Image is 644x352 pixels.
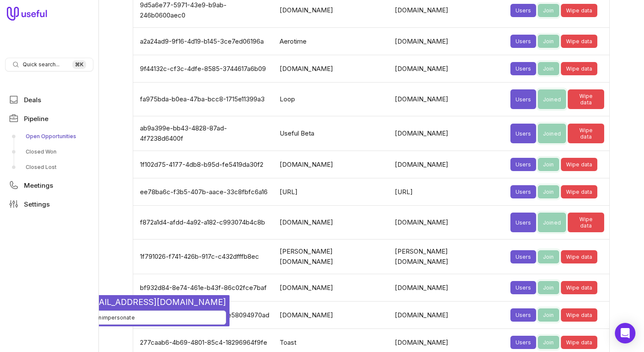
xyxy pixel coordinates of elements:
td: 1f102d75-4177-4db8-b95d-fe5419da30f2 [133,151,274,178]
button: Users [510,308,536,322]
button: Join [538,281,559,294]
button: Wipe data [568,124,604,143]
td: fa975bda-b0ea-47ba-bcc8-1715e11399a3 [133,83,274,116]
button: Users [510,336,536,349]
td: bf932d84-8e74-461e-b43f-86c02fce7baf [133,274,274,302]
kbd: ⌘ K [72,60,86,69]
td: [DOMAIN_NAME] [390,274,505,302]
td: a2a24ad9-9f16-4d19-b145-3ce7ed06196a [133,28,274,55]
button: Users [510,158,536,171]
td: [DOMAIN_NAME] [274,151,390,178]
button: Unimpersonate [3,311,226,325]
a: Deals [5,92,93,107]
a: Open Opportunities [5,130,93,143]
button: Users [510,213,536,232]
td: [PERSON_NAME][DOMAIN_NAME] [390,240,505,274]
button: Wipe data [561,4,598,17]
button: Wipe data [561,250,598,263]
td: [DOMAIN_NAME] [390,116,505,151]
button: Wipe data [568,89,604,109]
td: Useful Beta [274,116,390,151]
span: Settings [24,201,50,207]
button: Users [510,35,536,48]
button: Joined [538,124,566,143]
div: Pipeline submenu [5,130,93,174]
button: Users [510,250,536,263]
span: Pipeline [24,115,48,122]
td: [DOMAIN_NAME] [390,83,505,116]
button: Users [510,281,536,294]
td: ab9a399e-bb43-4828-87ad-4f7238d6400f [133,116,274,151]
button: Wipe data [561,35,598,48]
td: [PERSON_NAME][DOMAIN_NAME] [274,240,390,274]
td: [URL] [390,178,505,206]
button: Joined [538,213,566,232]
button: Join [538,336,559,349]
td: [DOMAIN_NAME] [274,206,390,240]
button: Join [538,4,559,17]
button: Join [538,62,559,75]
button: Join [538,185,559,198]
span: Meetings [24,182,53,189]
td: Loop [274,83,390,116]
td: [URL] [274,178,390,206]
button: Wipe data [568,213,604,232]
td: [DOMAIN_NAME] [390,302,505,329]
td: ee78ba6c-f3b5-407b-aace-33c8fbfc6a16 [133,178,274,206]
button: Users [510,124,536,143]
a: Closed Lost [5,160,93,174]
button: Wipe data [561,62,598,75]
button: Users [510,4,536,17]
a: Settings [5,196,93,212]
td: [DOMAIN_NAME] [274,302,390,329]
button: Join [538,250,559,263]
td: [DOMAIN_NAME] [274,274,390,302]
div: Open Intercom Messenger [615,323,635,343]
button: Joined [538,89,566,109]
a: Closed Won [5,145,93,159]
td: [DOMAIN_NAME] [390,151,505,178]
a: Pipeline [5,111,93,126]
button: Join [538,35,559,48]
td: [DOMAIN_NAME] [390,206,505,240]
button: Users [510,185,536,198]
button: Wipe data [561,308,598,322]
button: Users [510,89,536,109]
button: Users [510,62,536,75]
button: Wipe data [561,158,598,171]
td: f872a1d4-afdd-4a92-a182-c993074b4c8b [133,206,274,240]
button: Join [538,158,559,171]
td: 1f791026-f741-426b-917c-c432dfffb8ec [133,240,274,274]
button: Wipe data [561,281,598,294]
span: Deals [24,97,41,103]
td: [DOMAIN_NAME] [274,55,390,83]
td: 9f44132c-cf3c-4dfe-8585-3744617a6b09 [133,55,274,83]
button: Wipe data [561,185,598,198]
a: Meetings [5,177,93,193]
span: 🥸 [PERSON_NAME][EMAIL_ADDRESS][DOMAIN_NAME] [3,297,226,307]
td: [DOMAIN_NAME] [390,28,505,55]
td: Aerotime [274,28,390,55]
td: [DOMAIN_NAME] [390,55,505,83]
button: Wipe data [561,336,598,349]
span: Quick search... [23,61,60,68]
button: Join [538,308,559,322]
